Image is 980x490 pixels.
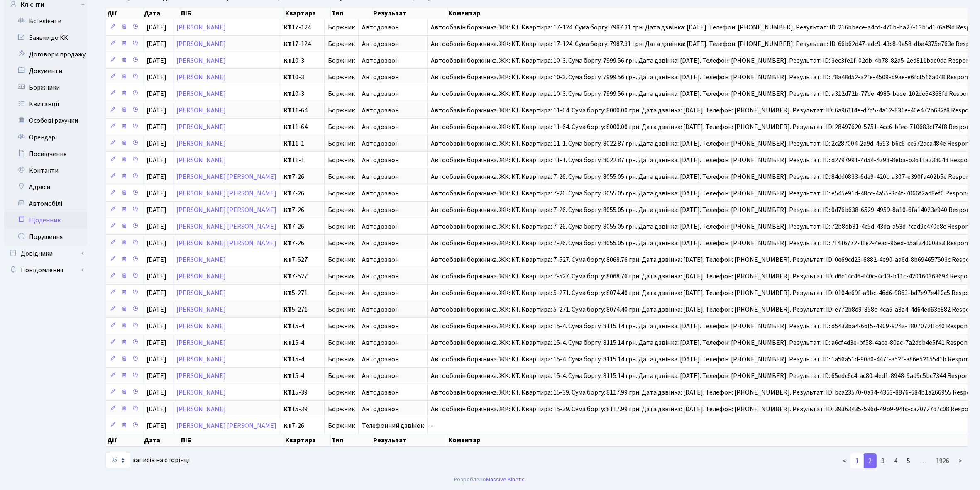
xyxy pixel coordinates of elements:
b: КТ [283,156,292,165]
a: Автомобілі [4,195,87,212]
a: Довідники [4,245,87,262]
a: [PERSON_NAME] [176,305,226,314]
span: 10-3 [283,57,321,64]
a: [PERSON_NAME] [176,322,226,331]
div: Розроблено . [454,475,526,484]
span: Автодозвон [362,24,424,31]
span: 7-26 [283,173,321,180]
a: [PERSON_NAME] [176,388,226,397]
span: 10-3 [283,74,321,80]
a: [PERSON_NAME] [176,255,226,264]
th: Квартира [284,434,331,446]
th: Дата [143,434,180,446]
span: Боржник [328,273,355,280]
span: Боржник [328,240,355,246]
a: Massive Kinetic [486,475,525,484]
a: Щоденник [4,212,87,229]
a: Адреси [4,179,87,195]
span: Автодозвон [362,323,424,329]
a: [PERSON_NAME] [176,156,226,165]
a: [PERSON_NAME] [176,355,226,364]
span: [DATE] [147,39,166,49]
span: [DATE] [147,255,166,264]
th: ПІБ [180,434,284,446]
span: Боржник [328,389,355,396]
span: Автодозвон [362,373,424,379]
a: 4 [889,453,902,468]
span: 5-271 [283,290,321,296]
span: Автодозвон [362,173,424,180]
a: [PERSON_NAME] [176,371,226,380]
span: Боржник [328,356,355,363]
b: КТ [283,189,292,198]
a: Всі клієнти [4,13,87,29]
span: Боржник [328,140,355,147]
span: [DATE] [147,272,166,281]
span: 15-39 [283,406,321,412]
span: Боржник [328,223,355,230]
span: Боржник [328,90,355,97]
span: [DATE] [147,122,166,132]
th: Дії [106,7,143,19]
span: Боржник [328,406,355,412]
span: [DATE] [147,239,166,248]
b: КТ [283,288,292,297]
a: [PERSON_NAME] [176,338,226,347]
span: Боржник [328,373,355,379]
span: [DATE] [147,421,166,430]
span: [DATE] [147,288,166,297]
a: [PERSON_NAME] [176,272,226,281]
span: [DATE] [147,89,166,98]
span: 7-26 [283,223,321,230]
a: [PERSON_NAME] [PERSON_NAME] [176,222,276,231]
a: Особові рахунки [4,112,87,129]
a: [PERSON_NAME] [176,106,226,115]
span: [DATE] [147,338,166,347]
b: КТ [283,222,292,231]
span: Боржник [328,41,355,47]
th: Дата [143,7,180,19]
select: записів на сторінці [106,453,130,468]
span: Автодозвон [362,240,424,246]
span: [DATE] [147,305,166,314]
th: Тип [331,434,372,446]
b: КТ [283,322,292,331]
a: [PERSON_NAME] [176,122,226,132]
b: КТ [283,122,292,132]
span: Телефонний дзвінок [362,422,424,429]
a: Посвідчення [4,146,87,162]
b: КТ [283,388,292,397]
a: Боржники [4,79,87,96]
a: [PERSON_NAME] [176,288,226,297]
span: Автодозвон [362,256,424,263]
th: Дії [106,434,143,446]
span: Автодозвон [362,157,424,163]
span: [DATE] [147,371,166,380]
b: КТ [283,23,292,32]
span: Боржник [328,74,355,80]
span: [DATE] [147,73,166,82]
span: [DATE] [147,106,166,115]
span: 11-1 [283,157,321,163]
span: Боржник [328,306,355,313]
span: Боржник [328,290,355,296]
a: [PERSON_NAME] [176,89,226,98]
span: Автодозвон [362,273,424,280]
span: [DATE] [147,355,166,364]
a: [PERSON_NAME] [PERSON_NAME] [176,172,276,181]
a: Заявки до КК [4,29,87,46]
a: 3 [876,453,890,468]
span: 15-4 [283,323,321,329]
b: КТ [283,56,292,65]
span: [DATE] [147,23,166,32]
span: 15-4 [283,339,321,346]
a: [PERSON_NAME] [176,39,226,49]
a: [PERSON_NAME] [PERSON_NAME] [176,205,276,215]
a: Квитанції [4,96,87,112]
span: [DATE] [147,222,166,231]
span: Автодозвон [362,74,424,80]
span: Автодозвон [362,356,424,363]
span: 7-26 [283,190,321,197]
b: КТ [283,355,292,364]
span: Автодозвон [362,306,424,313]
